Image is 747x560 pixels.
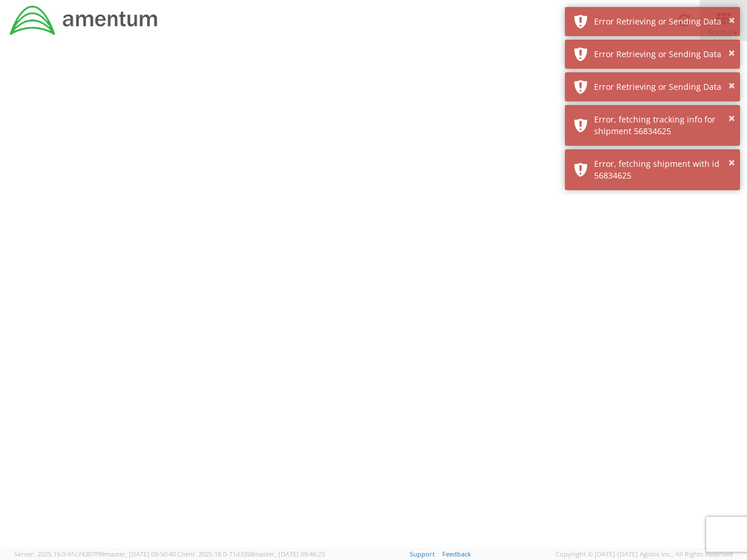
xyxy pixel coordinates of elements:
[594,114,731,137] div: Error, fetching tracking info for shipment 56834625
[104,549,176,558] span: master, [DATE] 09:50:40
[9,4,159,37] img: dyn-intl-logo-049831509241104b2a82.png
[728,78,735,94] button: ×
[442,549,471,558] a: Feedback
[728,12,735,29] button: ×
[594,158,731,181] div: Error, fetching shipment with id 56834625
[594,16,731,27] div: Error Retrieving or Sending Data
[594,48,731,60] div: Error Retrieving or Sending Data
[254,549,325,558] span: master, [DATE] 09:46:25
[410,549,435,558] a: Support
[14,549,176,558] span: Server: 2025.19.0-91c74307f99
[728,45,735,62] button: ×
[556,549,733,559] span: Copyright © [DATE]-[DATE] Agistix Inc., All Rights Reserved
[177,549,325,558] span: Client: 2025.18.0-71d3358
[594,81,731,93] div: Error Retrieving or Sending Data
[728,155,735,171] button: ×
[728,110,735,127] button: ×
